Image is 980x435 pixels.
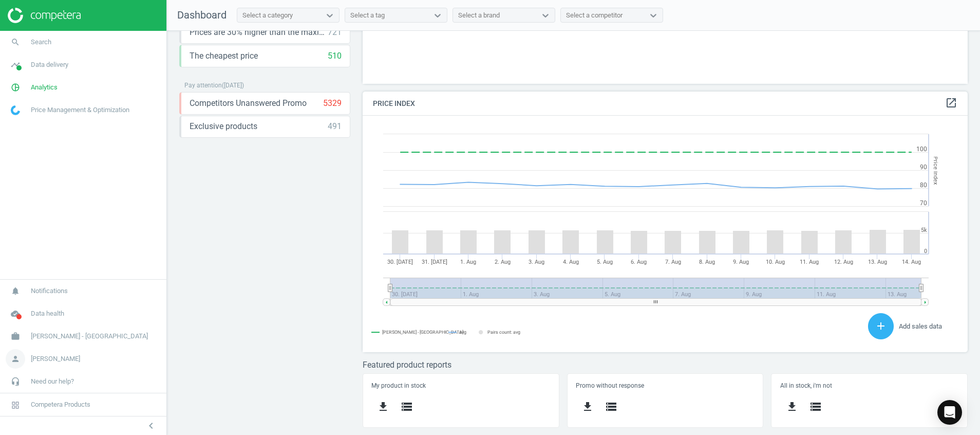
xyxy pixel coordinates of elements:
[899,322,942,330] span: Add sales data
[31,105,129,115] span: Price Management & Optimization
[31,38,51,47] span: Search
[190,27,328,38] span: Prices are 30% higher than the maximal
[834,259,853,265] tspan: 12. Aug
[31,309,64,318] span: Data health
[184,82,222,89] span: Pay attention
[190,98,307,109] span: Competitors Unanswered Promo
[631,259,647,265] tspan: 6. Aug
[328,121,342,132] div: 491
[323,98,342,109] div: 5329
[377,401,389,413] i: get_app
[597,259,613,265] tspan: 5. Aug
[6,55,25,75] i: timeline
[804,395,827,419] button: storage
[6,281,25,301] i: notifications
[328,27,342,38] div: 721
[190,121,257,132] span: Exclusive products
[242,11,293,20] div: Select a category
[401,401,413,413] i: storage
[371,395,395,419] button: get_app
[665,259,681,265] tspan: 7. Aug
[145,420,157,432] i: chevron_left
[11,105,20,115] img: wGWNvw8QSZomAAAAABJRU5ErkJggg==
[31,377,74,386] span: Need our help?
[8,8,81,23] img: ajHJNr6hYgQAAAAASUVORK5CYII=
[875,320,887,332] i: add
[916,146,927,153] text: 100
[576,382,755,389] h5: Promo without response
[138,419,164,432] button: chevron_left
[31,400,90,409] span: Competera Products
[800,259,819,265] tspan: 11. Aug
[6,327,25,346] i: work
[566,11,623,20] div: Select a competitor
[495,259,511,265] tspan: 2. Aug
[529,259,544,265] tspan: 3. Aug
[920,182,927,189] text: 80
[6,304,25,323] i: cloud_done
[921,227,927,233] text: 5k
[460,259,476,265] tspan: 1. Aug
[920,164,927,171] text: 90
[458,11,500,20] div: Select a brand
[6,78,25,97] i: pie_chart_outlined
[868,313,894,339] button: add
[363,92,968,116] h4: Price Index
[31,332,148,341] span: [PERSON_NAME] - [GEOGRAPHIC_DATA]
[190,50,258,62] span: The cheapest price
[6,349,25,369] i: person
[786,401,798,413] i: get_app
[563,259,579,265] tspan: 4. Aug
[371,382,550,389] h5: My product in stock
[6,32,25,52] i: search
[31,354,80,364] span: [PERSON_NAME]
[605,401,617,413] i: storage
[937,400,962,425] div: Open Intercom Messenger
[395,395,419,419] button: storage
[576,395,599,419] button: get_app
[459,330,466,335] tspan: avg
[924,248,927,255] text: 0
[809,401,822,413] i: storage
[6,372,25,391] i: headset_mic
[902,259,921,265] tspan: 14. Aug
[31,83,58,92] span: Analytics
[487,330,520,335] tspan: Pairs count: avg
[382,330,463,335] tspan: [PERSON_NAME] - [GEOGRAPHIC_DATA]
[350,11,385,20] div: Select a tag
[31,286,68,296] span: Notifications
[780,395,804,419] button: get_app
[328,50,342,62] div: 510
[920,200,927,207] text: 70
[780,382,959,389] h5: All in stock, i'm not
[177,9,227,21] span: Dashboard
[581,401,594,413] i: get_app
[699,259,715,265] tspan: 8. Aug
[733,259,749,265] tspan: 9. Aug
[868,259,887,265] tspan: 13. Aug
[363,360,968,370] h3: Featured product reports
[945,97,957,110] a: open_in_new
[422,259,447,265] tspan: 31. [DATE]
[387,259,413,265] tspan: 30. [DATE]
[766,259,785,265] tspan: 10. Aug
[31,60,68,69] span: Data delivery
[599,395,623,419] button: storage
[945,97,957,109] i: open_in_new
[932,156,939,185] tspan: Price Index
[222,82,244,89] span: ( [DATE] )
